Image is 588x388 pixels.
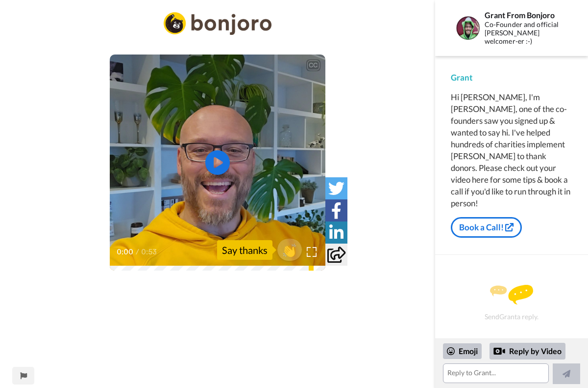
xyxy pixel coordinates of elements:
[307,247,317,257] img: Full screen
[451,217,522,238] a: Book a Call!
[277,242,302,258] span: 👏
[490,285,533,305] img: message.svg
[164,12,271,35] img: 2a52b69d-e857-4f9a-8984-97bc6eb86c7e
[277,239,302,261] button: 👏
[141,246,158,258] span: 0:53
[117,246,134,258] span: 0:00
[485,10,572,20] div: Grant From Bonjoro
[451,91,572,209] div: Hi [PERSON_NAME], I'm [PERSON_NAME], one of the co-founders saw you signed up & wanted to say hi....
[217,240,272,260] div: Say thanks
[307,60,319,70] div: CC
[485,21,572,45] div: Co-Founder and official [PERSON_NAME] welcomer-er :-)
[448,272,575,333] div: Send Grant a reply.
[456,16,480,40] img: Profile Image
[136,246,139,258] span: /
[490,343,565,360] div: Reply by Video
[443,343,482,359] div: Emoji
[493,345,505,357] div: Reply by Video
[451,72,572,83] div: Grant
